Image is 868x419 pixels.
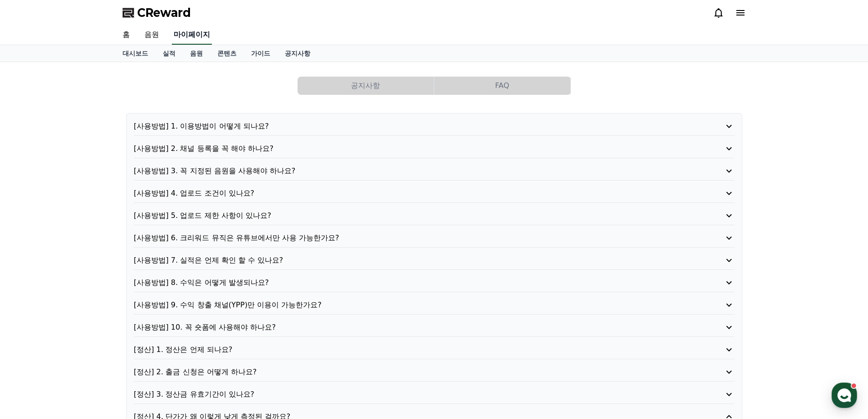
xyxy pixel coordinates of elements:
[83,303,94,310] span: 대화
[134,255,687,266] p: [사용방법] 7. 실적은 언제 확인 할 수 있나요?
[134,233,687,243] p: [사용방법] 6. 크리워드 뮤직은 유튜브에서만 사용 가능한가요?
[172,26,212,45] a: 마이페이지
[134,300,734,310] button: [사용방법] 9. 수익 창출 채널(YPP)만 이용이 가능한가요?
[134,389,687,400] p: [정산] 3. 정산금 유효기간이 있나요?
[115,26,137,45] a: 홈
[134,322,687,333] p: [사용방법] 10. 꼭 숏폼에 사용해야 하나요?
[134,344,687,355] p: [정산] 1. 정산은 언제 되나요?
[244,45,277,62] a: 가이드
[134,188,687,199] p: [사용방법] 4. 업로드 조건이 있나요?
[134,322,734,333] button: [사용방법] 10. 꼭 숏폼에 사용해야 하나요?
[123,5,191,20] a: CReward
[134,166,734,176] button: [사용방법] 3. 꼭 지정된 음원을 사용해야 하나요?
[155,45,183,62] a: 실적
[134,143,687,154] p: [사용방법] 2. 채널 등록을 꼭 해야 하나요?
[60,289,118,312] a: 대화
[277,45,318,62] a: 공지사항
[134,210,734,221] button: [사용방법] 5. 업로드 제한 사항이 있나요?
[134,367,687,378] p: [정산] 2. 출금 신청은 어떻게 하나요?
[134,233,734,243] button: [사용방법] 6. 크리워드 뮤직은 유튜브에서만 사용 가능한가요?
[134,121,734,132] button: [사용방법] 1. 이용방법이 어떻게 되나요?
[137,5,191,20] span: CReward
[434,77,571,95] a: FAQ
[115,45,155,62] a: 대시보드
[134,143,734,154] button: [사용방법] 2. 채널 등록을 꼭 해야 하나요?
[134,300,687,310] p: [사용방법] 9. 수익 창출 채널(YPP)만 이용이 가능한가요?
[3,289,60,312] a: 홈
[134,210,687,221] p: [사용방법] 5. 업로드 제한 사항이 있나요?
[134,121,687,132] p: [사용방법] 1. 이용방법이 어떻게 되나요?
[134,277,734,288] button: [사용방법] 8. 수익은 어떻게 발생되나요?
[134,389,734,400] button: [정산] 3. 정산금 유효기간이 있나요?
[134,255,734,266] button: [사용방법] 7. 실적은 언제 확인 할 수 있나요?
[298,77,434,95] button: 공지사항
[183,45,210,62] a: 음원
[29,303,34,310] span: 홈
[134,166,687,176] p: [사용방법] 3. 꼭 지정된 음원을 사용해야 하나요?
[134,344,734,355] button: [정산] 1. 정산은 언제 되나요?
[137,26,166,45] a: 음원
[210,45,244,62] a: 콘텐츠
[118,289,175,312] a: 설정
[134,188,734,199] button: [사용방법] 4. 업로드 조건이 있나요?
[134,367,734,378] button: [정산] 2. 출금 신청은 어떻게 하나요?
[141,303,152,310] span: 설정
[434,77,570,95] button: FAQ
[134,277,687,288] p: [사용방법] 8. 수익은 어떻게 발생되나요?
